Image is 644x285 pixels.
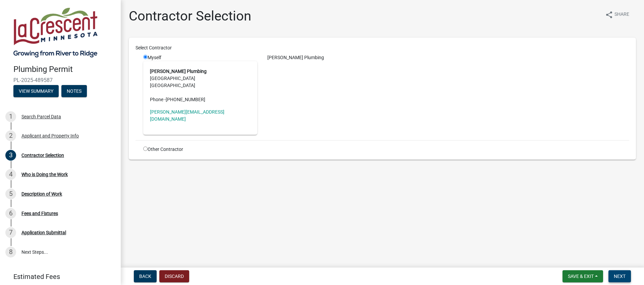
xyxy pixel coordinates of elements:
[21,153,64,158] div: Contractor Selection
[150,68,251,103] address: [GEOGRAPHIC_DATA] [GEOGRAPHIC_DATA]
[5,111,16,122] div: 1
[13,89,59,94] wm-modal-confirm: Summary
[21,172,68,177] div: Who is Doing the Work
[5,150,16,161] div: 3
[608,270,631,282] button: Next
[5,227,16,238] div: 7
[5,270,110,283] a: Estimated Fees
[614,274,626,279] span: Next
[130,44,634,51] div: Select Contractor
[166,97,205,102] span: [PHONE_NUMBER]
[5,247,16,257] div: 8
[21,133,79,138] div: Applicant and Property Info
[21,114,61,119] div: Search Parcel Data
[13,7,98,57] img: City of La Crescent, Minnesota
[139,274,151,279] span: Back
[5,169,16,180] div: 4
[13,65,115,74] h4: Plumbing Permit
[13,85,59,97] button: View Summary
[129,8,251,24] h1: Contractor Selection
[61,89,87,94] wm-modal-confirm: Notes
[21,230,66,235] div: Application Submittal
[5,130,16,141] div: 2
[150,109,224,122] a: [PERSON_NAME][EMAIL_ADDRESS][DOMAIN_NAME]
[138,146,262,153] div: Other Contractor
[605,11,613,19] i: share
[21,211,58,216] div: Fees and Fixtures
[150,97,166,102] abbr: Phone -
[61,85,87,97] button: Notes
[614,11,629,19] span: Share
[13,77,107,83] span: PL-2025-489587
[134,270,157,282] button: Back
[562,270,603,282] button: Save & Exit
[150,69,207,74] strong: [PERSON_NAME] Plumbing
[159,270,189,282] button: Discard
[568,274,594,279] span: Save & Exit
[262,54,634,61] div: [PERSON_NAME] Plumbing
[5,189,16,199] div: 5
[21,192,62,196] div: Description of Work
[143,54,257,135] div: Myself
[5,208,16,219] div: 6
[600,8,635,21] button: shareShare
